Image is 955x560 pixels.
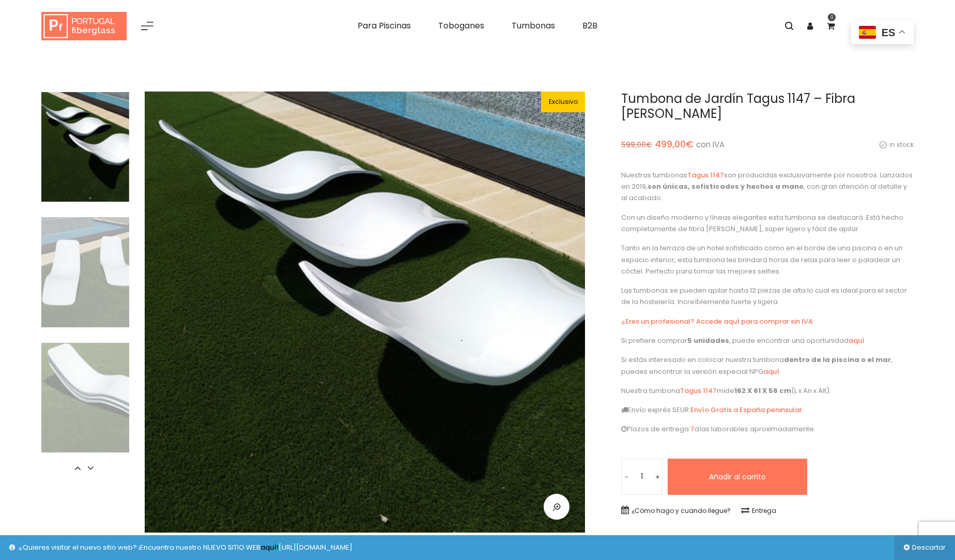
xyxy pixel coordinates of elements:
img: 545x545-4-Tumbona-Tagus-1147-para-Playa-Piscina-Jard%C3%ADn-Terraza-Balc%C3%B3n-Porche-Hotel-de-P... [41,92,129,202]
a: aquí [849,336,865,345]
img: 545x545-4-Tumbona-Tagus-1147-para-Playa-Piscina-Jardín-Terraza-Balcón-Porche-Hotel-de-Playa-o-Pis... [145,92,586,533]
strong: dentro de la piscina o el mar [784,355,891,365]
img: es [859,26,876,39]
small: con IVA [696,139,725,150]
strong: 162 X 61 X 56 cm [734,386,791,396]
p: Nuestra tumbona mide (L x An x Alt). [621,385,914,397]
p: in stock [877,140,914,150]
input: Cantidad de productos [621,459,663,495]
a: aquí [763,367,779,376]
a: ¿Eres un profesional? Accede aquí para comprar sin IVA [621,316,813,326]
a: Tumbonas [504,16,563,36]
img: 545x545-6-Tumbona-Tagus-1147-para-Playa-Piscina-Jard%C3%ADn-Terraza-Balc%C3%B3n-Porche-Hotel-de-P... [41,217,129,327]
a: días laborables aproximadamente. [695,424,815,434]
a: Plazos de entrega: [621,424,690,434]
span: € [686,138,694,150]
p: Las tumbonas se pueden apilar hasta 12 piezas de alta lo cual es ideal para el sector de la hoste... [621,285,914,308]
a: 7 [690,424,695,434]
a: Envío Gratis a España peninsular [690,405,802,415]
a: Tagus 1147 [680,386,717,396]
button: Añadir al carrito [668,459,807,495]
p: Tanto en la terraza de un hotel sofisticado como en el borde de una piscina o en un espacio inter... [621,243,914,277]
bdi: 599,00 [621,140,652,150]
span: Toboganes [438,20,484,32]
a: Para Piscinas [350,16,419,36]
img: 545x545-10-Tumbona-Tagus-1147-para-Playa-Piscina-Jard%C3%ADn-Terraza-Balc%C3%B3n-Porche-Hotel-de-... [41,343,129,453]
span: 0 [828,13,836,21]
a: ¿Cómo hago y cuando llegue? [621,506,731,515]
span: Para Piscinas [358,20,411,32]
a: Entrega [741,506,776,515]
span: Tumbonas [512,20,555,32]
span: € [646,140,652,150]
span: B2B [582,20,597,32]
a: aquí! [260,542,279,552]
a: B2B [575,16,605,36]
p: Nuestras tumbonas son producidas exclusivamente por nosotros. Lanzados en 2019, , con gran atenci... [621,170,914,204]
a: Descartar [895,535,955,560]
span: + [652,462,663,492]
p: Con un diseño moderno y líneas elegantes esta tumbona se destacará. Está hecho completamente de f... [621,212,914,235]
a: Tagus 1147 [687,170,724,180]
strong: 5 unidades [687,336,729,345]
h1: Tumbona de Jardín Tagus 1147 – Fibra [PERSON_NAME] [621,92,914,122]
span: - [621,462,631,492]
span: es [882,27,896,38]
strong: son únicas, sofisticados y hechos a mano [648,181,804,191]
span: Exclusivo [549,97,578,106]
bdi: 499,00 [655,138,694,150]
img: Portugal fiberglass ES [41,12,127,41]
a: Toboganes [430,16,492,36]
p: Si estás interesado en colocar nuestra tumbona , puedes encontrar la versión especial NPG [621,354,914,377]
a: Envío exprés SEUR: [621,405,690,415]
a: 0 [820,16,841,36]
p: Si prefiere comprar , puede encontrar una oportunidad [621,335,914,346]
